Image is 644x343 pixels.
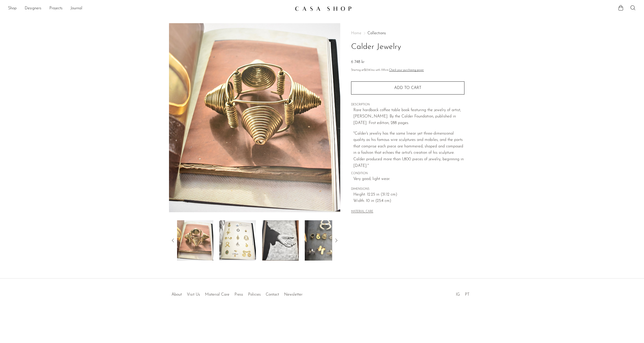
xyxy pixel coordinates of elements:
[234,293,243,297] a: Press
[351,210,373,214] button: MATERIAL CARE
[266,293,279,297] a: Contact
[177,220,213,261] img: Calder Jewelry
[351,171,464,176] span: CONDITION
[205,293,229,297] a: Material Care
[351,41,464,53] h1: Calder Jewelry
[353,176,464,182] span: Very good; light wear.
[353,131,464,169] p: "Calder's jewelry has the same linear yet three-dimensional quality as his famous wire sculptures...
[351,31,361,35] span: Home
[351,60,364,64] span: 6 748 kr
[465,293,469,297] a: PT
[353,192,464,198] span: Height: 12.25 in (31.12 cm)
[351,103,464,107] span: DESCRIPTION
[353,107,464,127] p: Rare hardback coffee table book featuring the jewelry of artist, [PERSON_NAME]. By the Calder Fou...
[389,69,424,72] a: Check your purchasing power - Learn more about Affirm Financing (opens in modal)
[169,289,305,298] ul: Quick links
[25,5,41,12] a: Designers
[305,220,341,261] img: Calder Jewelry
[187,293,200,297] a: Visit Us
[8,4,291,13] ul: NEW HEADER MENU
[394,86,421,90] span: Add to cart
[367,31,386,35] a: Collections
[351,68,464,73] p: Starting at /mo with Affirm.
[453,289,472,298] ul: Social Medias
[71,5,82,12] a: Journal
[169,23,341,212] img: Calder Jewelry
[456,293,460,297] a: IG
[351,81,464,95] button: Add to cart
[353,198,464,204] span: Width: 10 in (25.4 cm)
[351,187,464,192] span: DIMENSIONS
[364,69,370,72] span: $234
[248,293,261,297] a: Policies
[49,5,62,12] a: Projects
[8,5,17,12] a: Shop
[351,31,464,35] nav: Breadcrumbs
[8,4,291,13] nav: Desktop navigation
[219,220,256,261] img: Calder Jewelry
[262,220,299,261] img: Calder Jewelry
[172,293,182,297] a: About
